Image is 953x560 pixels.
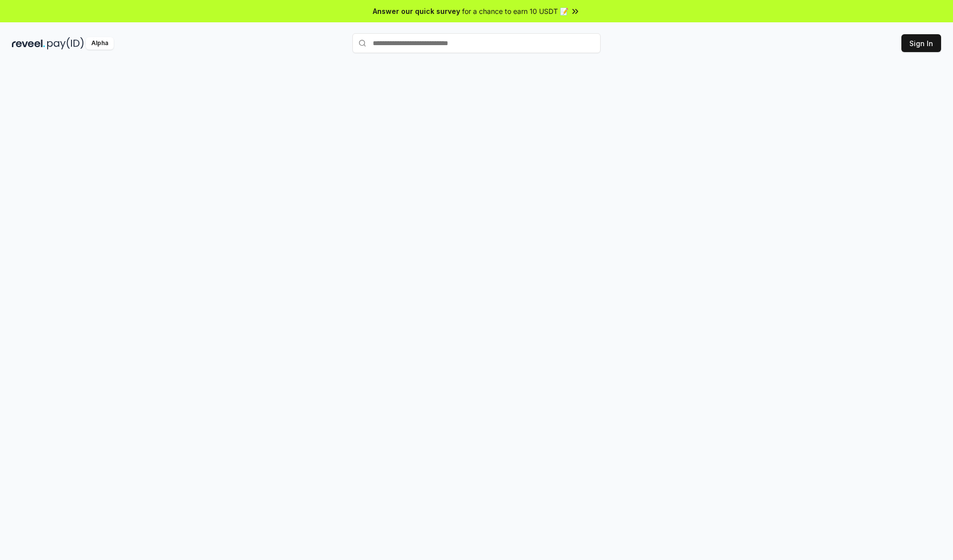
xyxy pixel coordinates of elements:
div: Alpha [86,37,114,50]
img: pay_id [47,37,84,50]
button: Sign In [901,34,941,52]
img: reveel_dark [12,37,45,50]
span: for a chance to earn 10 USDT 📝 [462,6,568,16]
span: Answer our quick survey [373,6,460,16]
